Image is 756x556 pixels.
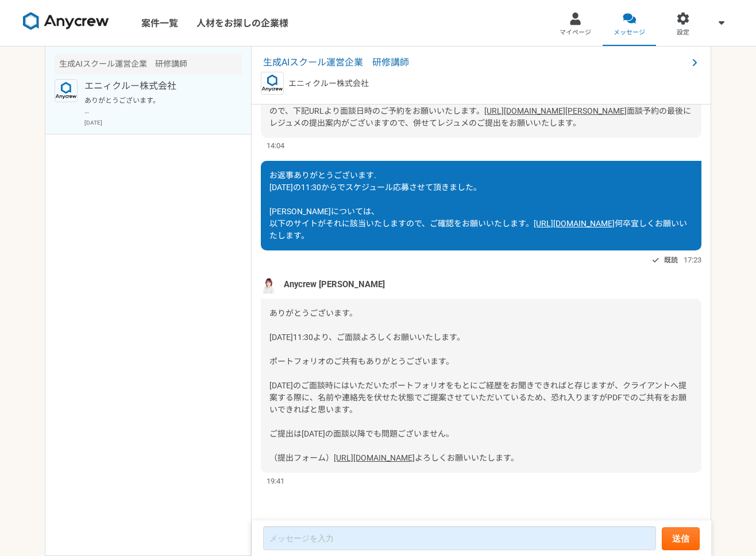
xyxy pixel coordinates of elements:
span: Anycrew [PERSON_NAME] [284,278,385,291]
p: ありがとうございます。 [DATE]11:30より、ご面談よろしくお願いいたします。 ポートフォリオのご共有もありがとうございます。 [DATE]のご面談時にはいただいたポートフォリオをもとにご... [84,95,226,116]
span: 何卒宜しくお願いいたします。 [269,219,687,240]
img: logo_text_blue_01.png [261,72,284,95]
button: 送信 [662,527,700,550]
span: 面談予約の最後にレジュメの提出案内がございますので、併せてレジュメのご提出をお願いいたします。 [269,106,691,128]
span: 19:41 [267,476,284,486]
span: 既読 [664,253,678,267]
p: エニィクルー株式会社 [288,78,369,90]
span: 17:23 [684,254,701,265]
img: logo_text_blue_01.png [55,79,78,102]
img: %E5%90%8D%E7%A7%B0%E6%9C%AA%E8%A8%AD%E5%AE%9A%E3%81%AE%E3%83%87%E3%82%B6%E3%82%A4%E3%83%B3__3_.png [261,276,278,294]
p: エニィクルー株式会社 [84,79,226,93]
span: お返事ありがとうございます. [DATE]の11:30からでスケジュール応募させて頂きました。 [PERSON_NAME]については、 以下のサイトがそれに該当いたしますので、ご確認をお願いいた... [269,171,534,228]
span: メッセージ [614,28,645,37]
img: 8DqYSo04kwAAAAASUVORK5CYII= [23,12,109,30]
span: ありがとうございます。 [DATE]11:30より、ご面談よろしくお願いいたします。 ポートフォリオのご共有もありがとうございます。 [DATE]のご面談時にはいただいたポートフォリオをもとにご... [269,308,686,462]
p: [DATE] [84,118,242,127]
span: 生成AIスクール運営企業 研修講師 [263,56,688,69]
a: [URL][DOMAIN_NAME] [334,453,415,462]
a: [URL][DOMAIN_NAME] [534,219,615,228]
span: 14:04 [267,140,284,151]
span: よろしくお願いいたします。 [415,453,519,462]
span: [PERSON_NAME]様 案件にご興味をお持ちいただきありがとうございます。 一度オンラインにて、案件のご説明と現在のご状況やご経歴等についてヒアリングをさせていただければと思いますので、下... [269,46,687,115]
a: [URL][DOMAIN_NAME][PERSON_NAME] [484,106,627,115]
span: 設定 [677,28,689,37]
div: 生成AIスクール運営企業 研修講師 [55,53,242,75]
span: マイページ [560,28,591,37]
